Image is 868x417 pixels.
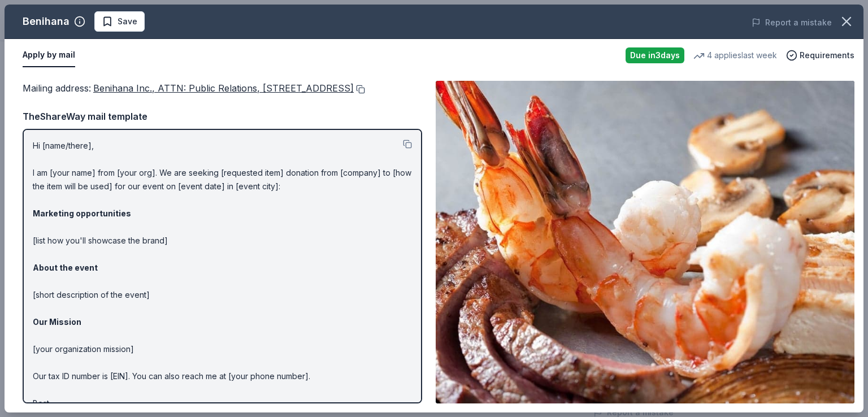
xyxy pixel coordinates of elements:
[93,82,354,94] span: Benihana Inc., ATTN: Public Relations, [STREET_ADDRESS]
[33,317,81,327] strong: Our Mission
[118,15,137,28] span: Save
[33,263,98,272] strong: About the event
[33,208,131,218] strong: Marketing opportunities
[786,49,854,62] button: Requirements
[23,44,75,67] button: Apply by mail
[693,49,777,62] div: 4 applies last week
[23,109,422,124] div: TheShareWay mail template
[94,11,145,32] button: Save
[436,81,854,403] img: Image for Benihana
[752,16,832,29] button: Report a mistake
[23,81,422,95] div: Mailing address :
[23,12,70,31] div: Benihana
[626,47,684,63] div: Due in 3 days
[800,49,854,62] span: Requirements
